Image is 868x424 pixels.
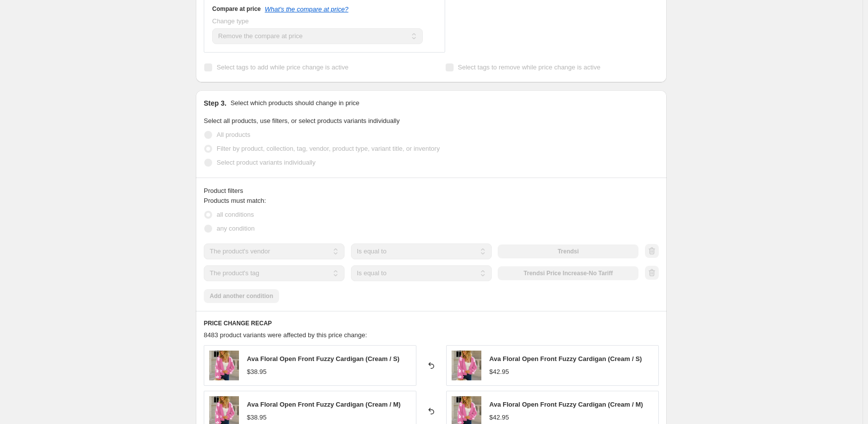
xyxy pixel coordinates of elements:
span: Ava Floral Open Front Fuzzy Cardigan (Cream / M) [247,401,401,408]
span: Select all products, use filters, or select products variants individually [204,117,400,124]
h2: Step 3. [204,98,227,108]
span: $42.95 [489,368,509,375]
span: Ava Floral Open Front Fuzzy Cardigan (Cream / S) [489,355,642,363]
span: Change type [212,17,249,25]
span: Select tags to remove while price change is active [458,63,601,71]
span: any condition [217,225,255,232]
span: $42.95 [489,414,509,421]
p: Select which products should change in price [231,98,359,108]
div: Product filters [204,186,659,196]
span: $38.95 [247,414,267,421]
h3: Compare at price [212,5,261,13]
button: What's the compare at price? [265,5,348,13]
span: All products [217,131,250,138]
span: Filter by product, collection, tag, vendor, product type, variant title, or inventory [217,145,440,152]
img: ava-floral-open-front-fuzzy-cardigan-swagglylife-home-and-fashion-1_80x.jpg [452,351,481,380]
span: Products must match: [204,197,266,204]
span: Ava Floral Open Front Fuzzy Cardigan (Cream / S) [247,355,400,363]
span: $38.95 [247,368,267,375]
span: Ava Floral Open Front Fuzzy Cardigan (Cream / M) [489,401,643,408]
img: ava-floral-open-front-fuzzy-cardigan-swagglylife-home-and-fashion-1_80x.jpg [209,351,239,380]
span: Select tags to add while price change is active [217,63,348,71]
h6: PRICE CHANGE RECAP [204,319,659,327]
span: all conditions [217,211,254,218]
span: Select product variants individually [217,159,315,166]
span: 8483 product variants were affected by this price change: [204,331,367,339]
